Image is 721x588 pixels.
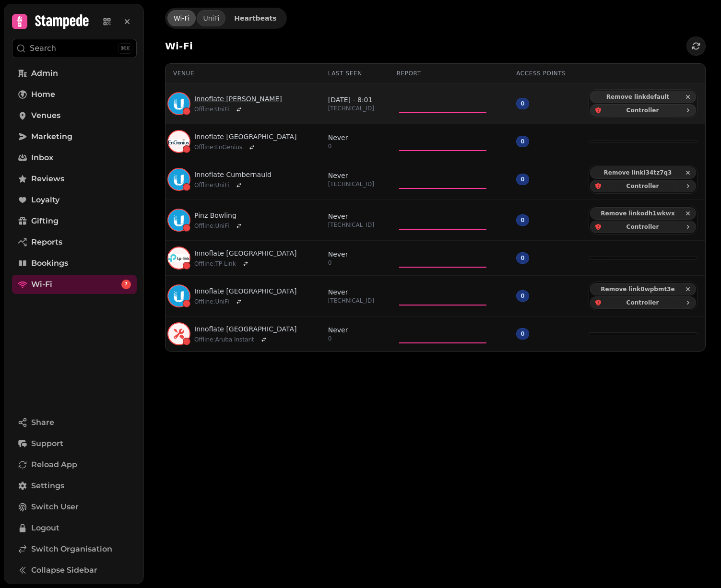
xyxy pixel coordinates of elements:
span: Logout [31,522,59,534]
span: Collapse Sidebar [31,564,97,576]
p: Never [328,325,348,335]
div: 0 [516,174,529,185]
p: 0 [328,142,348,150]
button: Heartbeats [226,12,284,24]
a: Settings [12,476,137,495]
span: Inbox [31,152,53,164]
a: Innoflate [GEOGRAPHIC_DATA] [194,286,297,296]
a: Home [12,85,137,104]
div: 0 [516,252,529,264]
div: 0 [516,328,529,340]
p: Never [328,171,374,180]
span: Offline : UniFi [194,181,229,189]
a: Innoflate Cumbernauld [194,170,272,179]
span: Switch User [31,501,79,513]
span: Remove link default [594,94,681,100]
span: Reports [31,236,62,248]
button: Controller [590,180,696,192]
span: Controller [604,107,681,113]
button: Logout [12,518,137,538]
div: ⌘K [118,43,132,54]
div: 0 [516,136,529,147]
a: Switch Organisation [12,540,137,559]
img: unifi [168,92,189,115]
a: Reports [12,233,137,252]
button: Switch User [12,497,137,517]
p: Never [328,133,348,142]
div: UniFi [203,13,219,23]
a: Wi-Fi [167,10,196,26]
button: Controller [590,104,696,117]
p: [TECHNICAL_ID] [328,105,374,112]
p: [TECHNICAL_ID] [328,221,374,229]
span: Remove link l34tz7q3 [594,170,681,176]
a: Reviews [12,169,137,188]
span: 7 [125,281,128,288]
span: Bookings [31,258,68,269]
span: Home [31,89,55,100]
span: Controller [604,224,681,230]
span: Heartbeats [234,15,276,22]
a: Innoflate [GEOGRAPHIC_DATA] [194,248,297,258]
button: Share [12,413,137,432]
p: [TECHNICAL_ID] [328,180,374,188]
a: Loyalty [12,190,137,210]
p: 0 [328,259,348,267]
p: Never [328,212,374,221]
span: Wi-Fi [31,279,52,290]
span: Controller [604,300,681,306]
img: unifi [168,168,189,191]
span: Gifting [31,215,59,227]
span: Reviews [31,173,64,185]
button: Remove linkl34tz7q3 [590,166,696,179]
span: Marketing [31,131,72,142]
span: Reload App [31,459,77,470]
p: Never [328,287,374,297]
a: Admin [12,64,137,83]
a: Innoflate [PERSON_NAME] [194,94,282,104]
button: Remove linkdefault [590,91,696,103]
span: Offline : UniFi [194,222,229,230]
span: Admin [31,68,58,79]
a: Wi-Fi7 [12,275,137,294]
button: Remove linkodh1wkwx [590,207,696,220]
button: Search⌘K [12,39,137,58]
div: 0 [516,98,529,109]
span: Support [31,438,63,449]
button: Controller [590,296,696,309]
span: Share [31,417,54,428]
a: Innoflate [GEOGRAPHIC_DATA] [194,324,297,334]
div: Report [397,70,501,77]
div: 0 [516,290,529,302]
img: engenius [168,130,189,153]
span: Offline : UniFi [194,298,229,306]
div: Last seen [328,70,381,77]
h2: Wi-Fi [165,39,193,53]
div: Wi-Fi [174,13,189,23]
img: unifi [168,284,189,307]
div: Venue [173,70,313,77]
span: Remove link odh1wkwx [594,211,681,216]
button: Reload App [12,455,137,474]
a: Innoflate [GEOGRAPHIC_DATA] [194,132,297,141]
span: Venues [31,110,60,121]
a: Inbox [12,148,137,167]
span: Offline : EnGenius [194,143,242,151]
span: Switch Organisation [31,543,112,555]
p: 0 [328,335,348,342]
button: Support [12,434,137,453]
p: [DATE] - 8:01 [328,95,374,105]
div: Access points [516,70,573,77]
button: Controller [590,221,696,233]
p: [TECHNICAL_ID] [328,297,374,305]
a: Venues [12,106,137,125]
div: 0 [516,214,529,226]
p: Search [30,43,56,54]
button: Collapse Sidebar [12,561,137,580]
a: Bookings [12,254,137,273]
img: unifi [168,209,189,232]
a: Pinz Bowling [194,211,245,220]
a: Marketing [12,127,137,146]
a: UniFi [197,10,225,26]
a: Gifting [12,212,137,231]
